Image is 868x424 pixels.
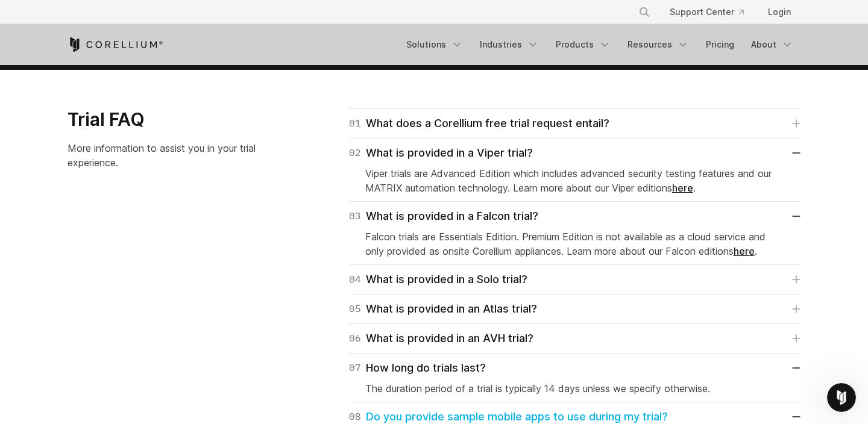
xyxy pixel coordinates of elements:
a: 07How long do trials last? [349,360,800,376]
a: Industries [473,34,546,55]
span: 02 [349,145,361,161]
div: Navigation Menu [624,1,800,23]
span: 07 [349,360,361,376]
p: More information to assist you in your trial experience. [68,141,279,170]
div: What does a Corellium free trial request entail? [349,115,609,132]
p: Falcon trials are Essentials Edition. Premium Edition is not available as a cloud service and onl... [365,229,784,258]
div: What is provided in an Atlas trial? [349,301,537,317]
a: Corellium Home [68,37,163,52]
div: What is provided in a Viper trial? [349,145,533,161]
span: 06 [349,330,361,347]
a: Solutions [399,34,470,55]
div: What is provided in a Solo trial? [349,271,527,288]
a: Login [758,1,800,23]
iframe: Intercom live chat [827,383,856,412]
h3: Trial FAQ [68,108,279,131]
a: here [672,182,693,194]
p: The duration period of a trial is typically 14 days unless we specify otherwise. [365,381,784,396]
div: What is provided in an AVH trial? [349,330,533,347]
div: What is provided in a Falcon trial? [349,208,538,225]
p: Viper trials are Advanced Edition which includes advanced security testing features and our MATRI... [365,166,784,195]
span: 05 [349,301,361,317]
span: 01 [349,115,361,132]
a: Products [549,34,618,55]
button: Search [634,1,655,23]
a: Support Center [660,1,753,23]
a: 01What does a Corellium free trial request entail? [349,115,800,132]
a: 05What is provided in an Atlas trial? [349,301,800,317]
a: Pricing [699,34,741,55]
a: 04What is provided in a Solo trial? [349,271,800,288]
div: Navigation Menu [399,34,800,55]
a: here [734,245,755,257]
a: Resources [620,34,696,55]
div: How long do trials last? [349,360,486,376]
span: 03 [349,208,361,225]
a: 02What is provided in a Viper trial? [349,145,800,161]
a: 06What is provided in an AVH trial? [349,330,800,347]
a: About [744,34,800,55]
a: 03What is provided in a Falcon trial? [349,208,800,225]
span: 04 [349,271,361,288]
